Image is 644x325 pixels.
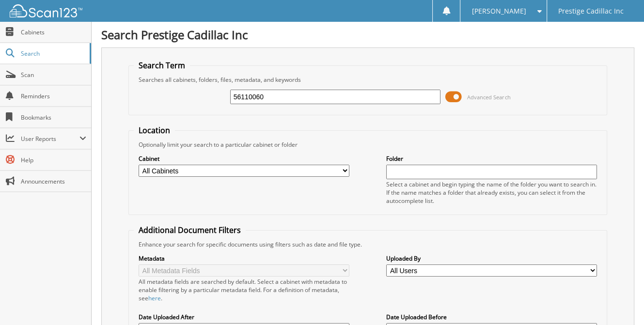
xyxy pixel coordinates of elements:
[386,155,597,163] label: Folder
[134,76,602,84] div: Searches all cabinets, folders, files, metadata, and keywords
[134,225,246,235] legend: Additional Document Filters
[134,240,602,248] div: Enhance your search for specific documents using filters such as date and file type.
[134,140,602,149] div: Optionally limit your search to a particular cabinet or folder
[101,27,634,43] h1: Search Prestige Cadillac Inc
[21,113,86,122] span: Bookmarks
[21,28,86,36] span: Cabinets
[21,92,86,100] span: Reminders
[596,279,644,325] iframe: Chat Widget
[10,4,82,17] img: scan123-logo-white.svg
[21,71,86,79] span: Scan
[134,125,175,136] legend: Location
[21,156,86,164] span: Help
[386,180,597,205] div: Select a cabinet and begin typing the name of the folder you want to search in. If the name match...
[148,294,161,302] a: here
[558,8,624,14] span: Prestige Cadillac Inc
[139,254,349,263] label: Metadata
[139,278,349,302] div: All metadata fields are searched by default. Select a cabinet with metadata to enable filtering b...
[467,93,510,101] span: Advanced Search
[386,313,597,321] label: Date Uploaded Before
[21,49,85,58] span: Search
[139,313,349,321] label: Date Uploaded After
[386,254,597,263] label: Uploaded By
[139,155,349,163] label: Cabinet
[21,135,79,143] span: User Reports
[21,177,86,186] span: Announcements
[134,60,190,71] legend: Search Term
[472,8,526,14] span: [PERSON_NAME]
